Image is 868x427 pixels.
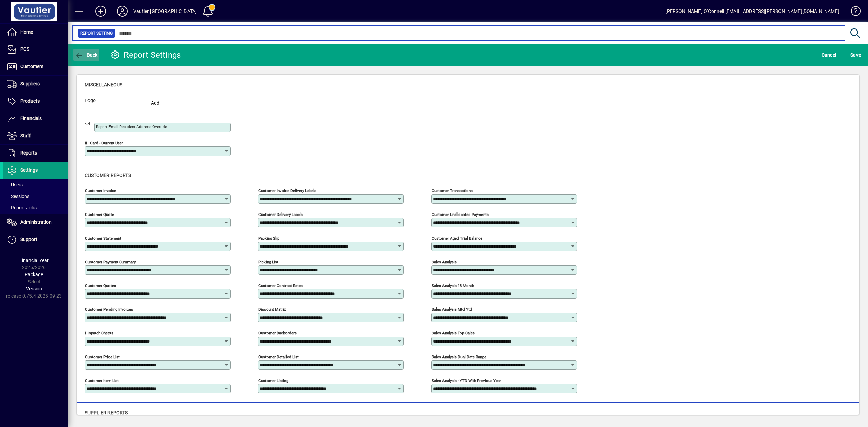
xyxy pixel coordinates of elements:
span: Version [26,286,42,291]
mat-label: Customer Listing [258,378,288,383]
span: Settings [20,167,38,173]
mat-label: Sales analysis top sales [432,331,475,335]
div: Add [137,100,169,107]
mat-label: Customer quotes [85,283,116,288]
a: Home [3,24,68,41]
a: Users [3,179,68,190]
span: Report Jobs [7,205,37,210]
mat-label: Customer Contract Rates [258,283,303,288]
span: Administration [20,219,52,225]
mat-label: Sales analysis mtd ytd [432,307,472,312]
span: Report Setting [80,30,113,37]
span: Sessions [7,194,29,199]
span: Support [20,237,37,242]
a: Sessions [3,190,68,202]
div: Report Settings [110,49,181,60]
mat-label: Customer Detailed List [258,354,299,359]
button: Back [73,49,99,61]
mat-label: Report Email Recipient Address Override [96,124,167,129]
mat-label: Customer invoice [85,188,116,193]
div: Vautier [GEOGRAPHIC_DATA] [133,6,197,17]
a: Financials [3,110,68,127]
mat-label: Customer pending invoices [85,307,133,312]
span: POS [20,46,29,52]
span: Home [20,29,33,35]
span: Package [25,272,43,277]
mat-label: Packing Slip [258,236,279,241]
a: Customers [3,58,68,75]
button: Profile [112,5,133,17]
mat-label: Sales analysis 13 month [432,283,474,288]
mat-label: Sales analysis [432,260,457,264]
span: Back [75,52,98,58]
app-page-header-button: Back [68,49,105,61]
a: Administration [3,214,68,231]
mat-label: Customer Payment Summary [85,260,136,264]
mat-label: ID Card - Current User [85,141,123,145]
span: Suppliers [20,81,40,86]
mat-label: Discount Matrix [258,307,286,312]
button: Add [90,5,112,17]
mat-label: Dispatch sheets [85,331,113,335]
mat-label: Customer statement [85,236,121,241]
a: Staff [3,127,68,144]
mat-label: Customer invoice delivery labels [258,188,316,193]
span: Financials [20,116,42,121]
span: S [850,52,853,58]
span: Miscellaneous [85,82,122,87]
mat-label: Customer transactions [432,188,473,193]
button: Save [849,49,863,61]
mat-label: Customer Price List [85,354,120,359]
span: Customer reports [85,172,131,178]
a: Suppliers [3,76,68,93]
span: Products [20,98,40,104]
mat-label: Customer Item List [85,378,119,383]
span: Financial Year [19,258,49,263]
a: POS [3,41,68,58]
mat-label: Customer Backorders [258,331,297,335]
mat-label: Picking List [258,260,278,264]
mat-label: Customer delivery labels [258,212,303,217]
a: Knowledge Base [846,1,860,23]
span: Reports [20,150,37,156]
mat-label: Sales analysis - YTD with previous year [432,378,501,383]
span: Customers [20,64,43,69]
span: ave [850,49,861,60]
mat-label: Customer quote [85,212,114,217]
a: Support [3,231,68,248]
mat-label: Customer unallocated payments [432,212,489,217]
mat-label: Sales analysis dual date range [432,354,486,359]
a: Reports [3,145,68,162]
div: [PERSON_NAME] O''Connell [EMAIL_ADDRESS][PERSON_NAME][DOMAIN_NAME] [665,6,839,17]
a: Products [3,93,68,110]
a: Report Jobs [3,202,68,213]
span: Supplier reports [85,410,128,415]
button: Cancel [820,49,838,61]
span: Cancel [822,49,836,60]
mat-label: Customer aged trial balance [432,236,482,241]
span: Users [7,182,23,187]
button: Add [137,97,169,109]
span: Staff [20,133,31,138]
label: Logo [80,97,132,106]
